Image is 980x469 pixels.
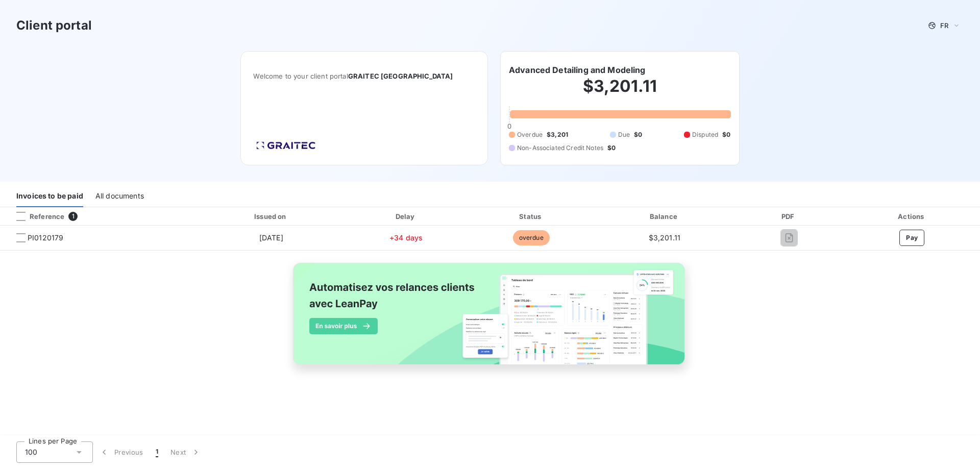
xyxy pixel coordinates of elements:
div: All documents [95,186,144,207]
button: Next [164,441,207,463]
span: 1 [156,447,158,457]
span: overdue [513,230,550,245]
span: $3,201 [547,130,568,139]
div: Status [470,211,593,221]
span: 0 [507,122,511,130]
span: 100 [25,447,37,457]
div: Issued on [200,211,343,221]
button: Previous [93,441,150,463]
span: $0 [634,130,642,139]
span: GRAITEC [GEOGRAPHIC_DATA] [348,72,453,80]
span: $0 [607,143,616,153]
h3: Client portal [16,16,92,35]
span: Non-Associated Credit Notes [517,143,603,153]
span: FR [940,21,948,30]
span: Welcome to your client portal [253,72,475,80]
h2: $3,201.11 [509,76,731,107]
span: Overdue [517,130,543,139]
div: PDF [736,211,842,221]
div: Balance [597,211,732,221]
div: Reference [8,212,64,221]
div: Invoices to be paid [16,186,83,207]
span: Due [618,130,630,139]
span: 1 [68,212,78,221]
span: +34 days [389,233,423,242]
img: Company logo [253,138,318,153]
span: Disputed [692,130,718,139]
span: [DATE] [259,233,283,242]
button: 1 [150,441,164,463]
span: $3,201.11 [649,233,680,242]
div: Actions [846,211,978,221]
span: PI0120179 [28,233,63,243]
button: Pay [899,230,924,246]
div: Delay [347,211,465,221]
img: banner [284,257,696,382]
h6: Advanced Detailing and Modeling [509,64,646,76]
span: $0 [722,130,730,139]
